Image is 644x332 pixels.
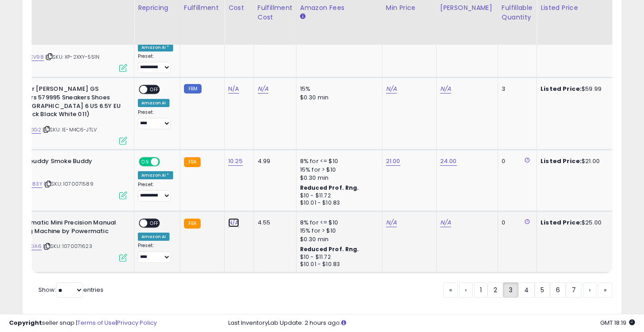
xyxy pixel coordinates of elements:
[386,3,432,13] div: Min Price
[300,3,378,13] div: Amazon Fees
[9,318,42,327] strong: Copyright
[300,192,375,200] div: $10 - $11.72
[440,84,451,94] a: N/A
[300,227,375,235] div: 15% for > $10
[566,282,582,298] a: 7
[535,282,550,298] a: 5
[503,282,518,298] a: 3
[184,3,221,13] div: Fulfillment
[541,157,582,165] b: Listed Price:
[502,85,530,93] div: 3
[138,53,173,74] div: Preset:
[300,261,375,268] div: $10.01 - $10.83
[184,219,201,229] small: FBA
[440,3,494,13] div: [PERSON_NAME]
[9,319,157,327] div: seller snap | |
[541,85,616,93] div: $59.99
[300,199,375,207] div: $10.01 - $10.83
[474,282,488,298] a: 1
[159,158,173,166] span: OFF
[386,218,397,227] a: N/A
[138,109,173,130] div: Preset:
[228,84,239,94] a: N/A
[502,157,530,165] div: 0
[541,219,616,227] div: $25.00
[300,245,359,253] b: Reduced Prof. Rng.
[300,184,359,192] b: Reduced Prof. Rng.
[9,157,118,168] b: smokebuddy Smoke Buddy
[45,53,99,61] span: | SKU: XP-2XXY-551N
[300,157,375,165] div: 8% for <= $10
[440,218,451,227] a: N/A
[147,220,162,227] span: OFF
[300,94,375,102] div: $0.30 min
[184,84,202,94] small: FBM
[138,233,169,241] div: Amazon AI
[300,166,375,174] div: 15% for > $10
[138,99,169,107] div: Amazon AI
[300,174,375,182] div: $0.30 min
[43,243,92,250] span: | SKU: 1070071623
[138,171,173,179] div: Amazon AI *
[12,219,122,238] b: Powermatic Mini Precision Manual Rolling Machine by Powermatic
[465,285,467,295] span: ‹
[138,43,173,51] div: Amazon AI *
[386,157,400,166] a: 21.00
[604,285,606,295] span: »
[518,282,535,298] a: 4
[42,126,97,133] span: | SKU: IE-M4C6-JTLV
[300,13,306,21] small: Amazon Fees.
[138,243,173,263] div: Preset:
[228,319,635,327] div: Last InventoryLab Update: 2 hours ago.
[12,85,122,121] b: Nike air [PERSON_NAME] GS Trainers 579995 Sneakers Shoes ([GEOGRAPHIC_DATA] 6 US 6.5Y EU 39, Blac...
[228,218,239,227] a: N/A
[300,253,375,261] div: $10 - $11.72
[449,285,452,295] span: «
[541,3,619,13] div: Listed Price
[147,86,162,94] span: OFF
[117,318,157,327] a: Privacy Policy
[258,157,289,165] div: 4.99
[138,182,173,202] div: Preset:
[138,3,176,13] div: Repricing
[228,3,250,13] div: Cost
[140,158,151,166] span: ON
[38,285,103,294] span: Show: entries
[300,235,375,243] div: $0.30 min
[228,157,243,166] a: 10.25
[44,180,94,187] span: | SKU: 1070071589
[541,218,582,227] b: Listed Price:
[300,219,375,227] div: 8% for <= $10
[258,3,292,22] div: Fulfillment Cost
[600,318,635,327] span: 2025-09-7 18:19 GMT
[300,85,375,93] div: 15%
[488,282,503,298] a: 2
[541,157,616,165] div: $21.00
[502,3,533,22] div: Fulfillable Quantity
[541,84,582,93] b: Listed Price:
[550,282,566,298] a: 6
[589,285,591,295] span: ›
[77,318,116,327] a: Terms of Use
[440,157,457,166] a: 24.00
[184,157,201,167] small: FBA
[258,219,289,227] div: 4.55
[386,84,397,94] a: N/A
[502,219,530,227] div: 0
[258,84,268,94] a: N/A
